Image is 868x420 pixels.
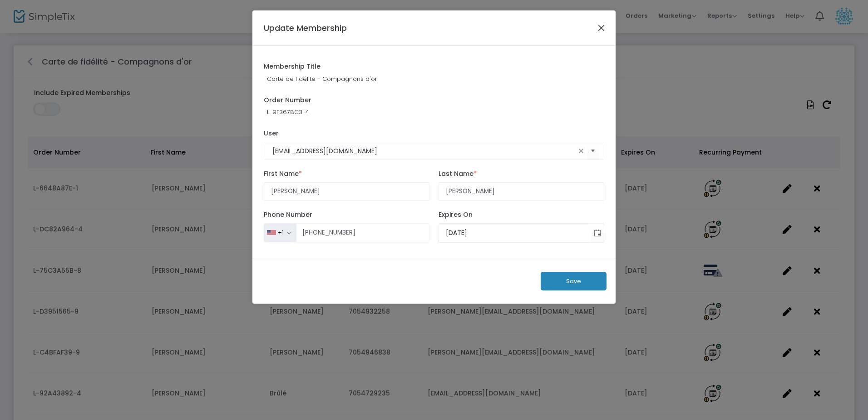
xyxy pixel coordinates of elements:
[264,223,296,242] button: +1
[264,169,429,179] label: First Name
[587,142,599,160] button: Select
[439,210,604,220] label: Expires On
[576,145,587,156] span: clear
[264,62,604,71] label: Membership Title
[596,22,607,34] button: Close
[541,272,607,290] button: Save
[264,22,347,34] h4: Update Membership
[439,169,604,179] label: Last Name
[264,129,604,138] label: User
[296,223,429,242] input: Phone Number
[278,229,284,236] div: +1
[267,75,377,84] div: Carte de fidélité - Compagnons d'or
[439,182,604,201] input: Enter last name
[264,182,429,201] input: Enter first name
[264,210,429,220] label: Phone Number
[264,95,604,105] label: Order Number
[591,224,604,242] button: Toggle calendar
[439,224,591,242] input: Enter Expire Date
[267,108,309,117] div: L-9F3678C3-4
